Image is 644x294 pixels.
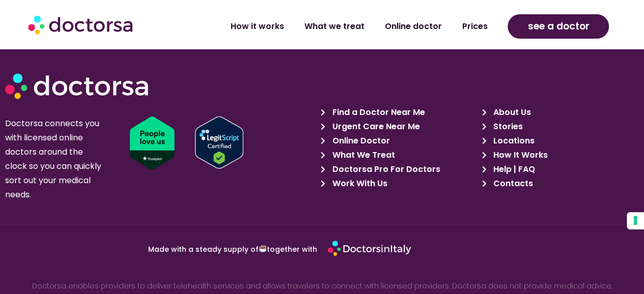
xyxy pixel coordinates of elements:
[491,134,535,148] span: Locations
[627,212,644,229] button: Your consent preferences for tracking technologies
[491,105,531,120] span: About Us
[482,177,636,191] a: Contacts
[48,245,317,253] p: Made with a steady supply of together with
[173,15,498,38] nav: Menu
[330,105,425,120] span: Find a Doctor Near Me
[374,15,452,38] a: Online doctor
[491,148,548,162] span: How It Works
[259,245,266,252] img: ☕
[491,120,523,134] span: Stories
[482,134,636,148] a: Locations
[321,148,475,162] a: What We Treat
[195,116,326,169] a: Verify LegitScript Approval for www.doctorsa.com
[482,148,636,162] a: How It Works
[5,116,102,202] p: Doctorsa connects you with licensed online doctors around the clock so you can quickly sort out y...
[330,148,395,162] span: What We Treat
[294,15,374,38] a: What we treat
[321,162,475,177] a: Doctorsa Pro For Doctors
[330,120,420,134] span: Urgent Care Near Me
[482,120,636,134] a: Stories
[220,15,294,38] a: How it works
[321,134,475,148] a: Online Doctor
[491,162,535,177] span: Help | FAQ
[321,120,475,134] a: Urgent Care Near Me
[330,177,387,191] span: Work With Us
[195,116,243,169] img: Verify Approval for www.doctorsa.com
[527,18,589,35] span: see a doctor
[330,162,440,177] span: Doctorsa Pro For Doctors
[482,105,636,120] a: About Us
[491,177,533,191] span: Contacts
[482,162,636,177] a: Help | FAQ
[321,105,475,120] a: Find a Doctor Near Me
[321,177,475,191] a: Work With Us
[452,15,497,38] a: Prices
[330,134,390,148] span: Online Doctor
[508,14,609,39] a: see a doctor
